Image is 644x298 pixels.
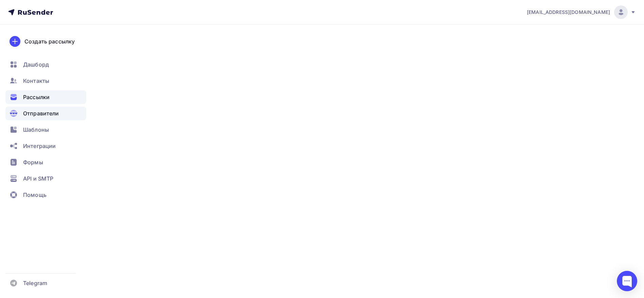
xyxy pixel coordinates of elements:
span: Telegram [23,279,47,287]
span: Рассылки [23,93,50,101]
span: API и SMTP [23,174,53,183]
a: [EMAIL_ADDRESS][DOMAIN_NAME] [527,5,636,19]
span: Отправители [23,109,59,117]
span: [EMAIL_ADDRESS][DOMAIN_NAME] [527,9,610,16]
a: Контакты [5,74,86,88]
span: Шаблоны [23,126,49,134]
a: Рассылки [5,90,86,104]
span: Помощь [23,191,47,199]
span: Контакты [23,77,49,85]
span: Дашборд [23,60,49,69]
a: Шаблоны [5,123,86,136]
span: Интеграции [23,142,56,150]
div: Создать рассылку [24,37,75,45]
a: Дашборд [5,58,86,71]
span: Формы [23,158,43,166]
a: Отправители [5,107,86,120]
a: Формы [5,155,86,169]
